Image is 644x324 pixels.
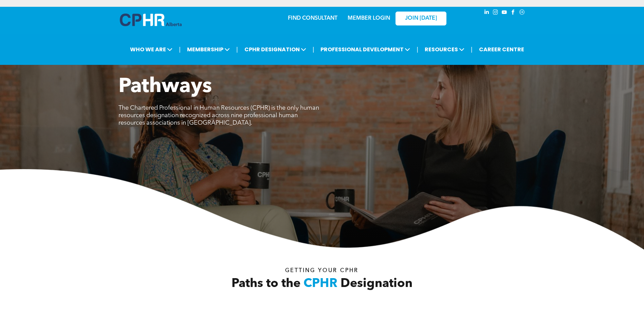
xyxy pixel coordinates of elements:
[492,8,499,18] a: instagram
[128,43,174,56] span: WHO WE ARE
[185,43,232,56] span: MEMBERSHIP
[118,105,319,126] span: The Chartered Professional in Human Resources (CPHR) is the only human resources designation reco...
[285,268,358,273] span: Getting your Cphr
[303,278,337,290] span: CPHR
[232,278,300,290] span: Paths to the
[405,15,437,22] span: JOIN [DATE]
[341,278,412,290] span: Designation
[348,16,390,21] a: MEMBER LOGIN
[313,42,314,56] li: |
[477,43,526,56] a: CAREER CENTRE
[501,8,508,18] a: youtube
[510,8,517,18] a: facebook
[423,43,466,56] span: RESOURCES
[417,42,418,56] li: |
[236,42,238,56] li: |
[118,77,212,97] span: Pathways
[395,12,446,25] a: JOIN [DATE]
[120,14,182,26] img: A blue and white logo for cp alberta
[179,42,181,56] li: |
[288,16,337,21] a: FIND CONSULTANT
[318,43,412,56] span: PROFESSIONAL DEVELOPMENT
[242,43,308,56] span: CPHR DESIGNATION
[518,8,526,18] a: Social network
[471,42,473,56] li: |
[483,8,491,18] a: linkedin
